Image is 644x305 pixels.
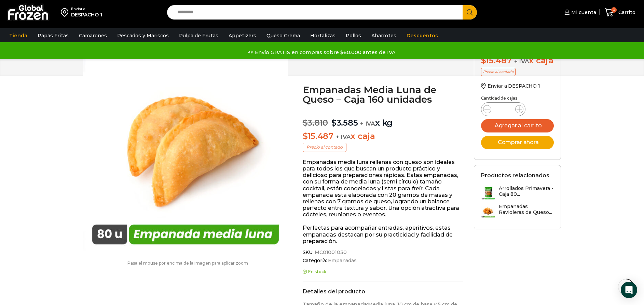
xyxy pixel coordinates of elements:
[303,85,464,104] h1: Empanadas Media Luna de Queso – Caja 160 unidades
[303,250,464,255] span: SKU:
[83,49,288,254] img: empanada-media-luna
[61,7,71,18] img: address-field-icon.svg
[303,131,333,141] bdi: 15.487
[499,186,554,197] h3: Arrollados Primavera - Caja 80...
[563,5,596,19] a: Mi cuenta
[303,118,308,128] span: $
[303,131,464,141] p: x caja
[303,131,308,141] span: $
[331,118,358,128] bdi: 3.585
[342,29,365,42] a: Pollos
[114,29,172,42] a: Pescados y Mariscos
[481,186,554,200] a: Arrollados Primavera - Caja 80...
[481,83,540,89] a: Enviar a DESPACHO 1
[481,55,486,65] span: $
[331,118,337,128] span: $
[481,68,516,76] p: Precio al contado
[76,29,110,42] a: Camarones
[481,172,549,179] h2: Productos relacionados
[225,29,260,42] a: Appetizers
[327,258,357,264] a: Empanadas
[303,118,328,128] bdi: 3.810
[6,29,31,42] a: Tienda
[481,55,512,65] bdi: 15.487
[303,143,346,152] p: Precio al contado
[514,58,529,65] span: + IVA
[603,4,637,21] a: 0 Carrito
[176,29,222,42] a: Pulpa de Frutas
[611,7,617,13] span: 0
[497,104,510,114] input: Product quantity
[403,29,441,42] a: Descuentos
[314,250,347,255] span: MC01001030
[481,119,554,132] button: Agregar al carrito
[336,134,351,140] span: + IVA
[71,7,102,11] div: Enviar a
[307,29,339,42] a: Hortalizas
[481,56,554,66] div: x caja
[303,225,464,244] p: Perfectas para acompañar entradas, aperitivos, estas empanadas destacan por su practicidad y faci...
[481,204,554,218] a: Empanadas Ravioleras de Queso...
[34,29,72,42] a: Papas Fritas
[499,204,554,215] h3: Empanadas Ravioleras de Queso...
[303,258,464,264] span: Categoría:
[303,288,464,295] h2: Detalles del producto
[463,5,477,20] button: Search button
[360,120,375,127] span: + IVA
[617,9,635,16] span: Carrito
[263,29,303,42] a: Queso Crema
[303,269,464,274] p: En stock
[481,96,554,101] p: Cantidad de cajas
[368,29,400,42] a: Abarrotes
[570,9,596,16] span: Mi cuenta
[303,111,464,128] p: x kg
[71,11,102,18] div: DESPACHO 1
[303,159,464,218] p: Empanadas media luna rellenas con queso son ideales para todos los que buscan un producto práctic...
[488,83,540,89] span: Enviar a DESPACHO 1
[621,282,637,298] div: Open Intercom Messenger
[83,261,292,266] p: Pasa el mouse por encima de la imagen para aplicar zoom
[481,136,554,149] button: Comprar ahora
